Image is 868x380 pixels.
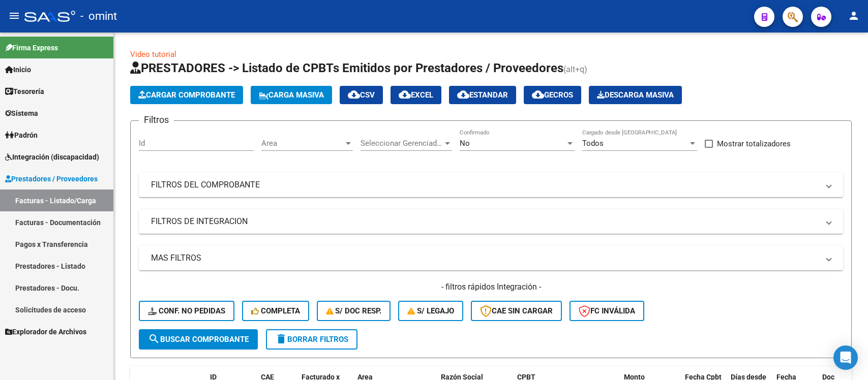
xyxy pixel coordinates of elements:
span: Completa [251,306,300,315]
button: Descarga Masiva [589,86,682,104]
mat-expansion-panel-header: FILTROS DEL COMPROBANTE [139,173,843,197]
span: Estandar [457,90,508,100]
mat-icon: menu [8,10,20,22]
button: Carga Masiva [251,86,332,104]
mat-expansion-panel-header: FILTROS DE INTEGRACION [139,209,843,234]
span: Borrar Filtros [275,335,348,344]
button: Completa [242,301,309,321]
span: Gecros [532,90,573,100]
span: - omint [80,5,117,27]
button: Gecros [524,86,581,104]
mat-panel-title: FILTROS DEL COMPROBANTE [151,179,819,191]
mat-icon: cloud_download [348,88,360,101]
mat-panel-title: FILTROS DE INTEGRACION [151,216,819,227]
button: S/ Doc Resp. [317,301,391,321]
span: Mostrar totalizadores [717,138,791,150]
span: Integración (discapacidad) [5,151,99,163]
button: S/ legajo [398,301,463,321]
mat-icon: cloud_download [532,88,544,101]
mat-icon: search [148,333,160,345]
a: Video tutorial [130,50,176,59]
mat-panel-title: MAS FILTROS [151,252,819,264]
span: CAE SIN CARGAR [480,306,553,315]
h3: Filtros [139,113,174,127]
span: Tesorería [5,86,44,97]
span: Carga Masiva [259,90,324,100]
button: Conf. no pedidas [139,301,234,321]
mat-icon: cloud_download [399,88,411,101]
button: Buscar Comprobante [139,329,258,350]
button: CAE SIN CARGAR [471,301,562,321]
mat-expansion-panel-header: MAS FILTROS [139,246,843,270]
mat-icon: cloud_download [457,88,469,101]
button: FC Inválida [570,301,644,321]
span: Sistema [5,108,38,119]
span: S/ legajo [407,306,454,315]
span: FC Inválida [579,306,635,315]
span: Seleccionar Gerenciador [361,139,443,148]
span: EXCEL [399,90,433,100]
div: Open Intercom Messenger [833,345,858,370]
span: (alt+q) [563,65,587,74]
span: Descarga Masiva [597,90,674,100]
span: Buscar Comprobante [148,335,249,344]
span: Todos [582,139,604,148]
span: Conf. no pedidas [148,306,225,315]
span: Padrón [5,130,38,141]
button: CSV [340,86,383,104]
span: Inicio [5,64,31,75]
span: Cargar Comprobante [138,90,235,100]
span: Area [261,139,344,148]
h4: - filtros rápidos Integración - [139,281,843,293]
span: Firma Express [5,42,58,53]
span: Explorador de Archivos [5,326,86,337]
span: S/ Doc Resp. [326,306,382,315]
button: EXCEL [391,86,441,104]
app-download-masive: Descarga masiva de comprobantes (adjuntos) [589,86,682,104]
span: CSV [348,90,375,100]
span: No [460,139,470,148]
span: PRESTADORES -> Listado de CPBTs Emitidos por Prestadores / Proveedores [130,61,563,75]
button: Cargar Comprobante [130,86,243,104]
mat-icon: delete [275,333,287,345]
span: Prestadores / Proveedores [5,173,98,184]
button: Estandar [449,86,516,104]
mat-icon: person [848,10,860,22]
button: Borrar Filtros [266,329,357,350]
